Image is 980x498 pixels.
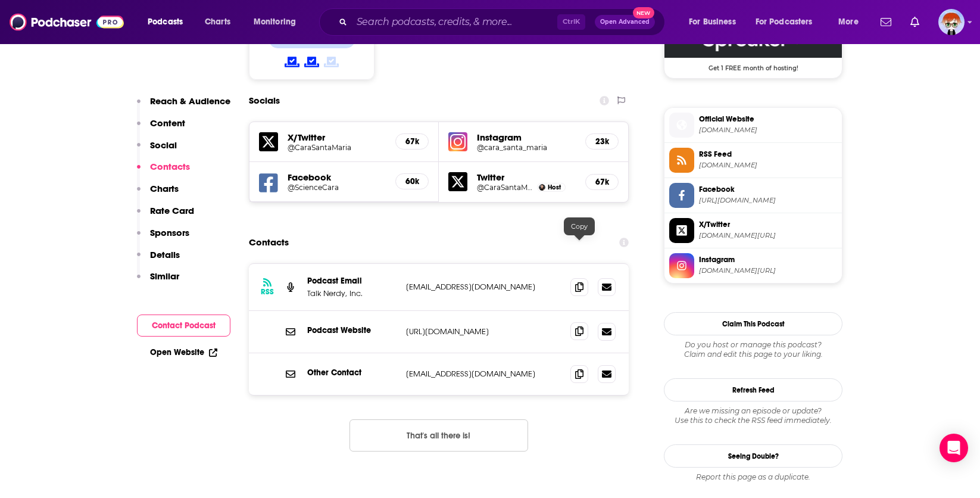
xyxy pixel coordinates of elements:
button: Content [137,117,185,139]
p: Podcast Email [307,276,397,286]
button: Contact Podcast [137,315,230,337]
span: Do you host or manage this podcast? [664,340,842,350]
button: Similar [137,270,179,292]
button: Sponsors [137,227,189,249]
div: Are we missing an episode or update? Use this to check the RSS feed immediately. [664,406,842,425]
p: [EMAIL_ADDRESS][DOMAIN_NAME] [406,282,561,292]
button: Rate Card [137,205,194,227]
button: open menu [830,13,873,32]
a: Instagram[DOMAIN_NAME][URL] [669,253,837,278]
h5: X/Twitter [288,132,386,143]
a: Open Website [150,347,217,357]
a: Show notifications dropdown [876,12,896,32]
h3: RSS [261,287,274,297]
p: Other Contact [307,368,397,378]
span: Logged in as diana.griffin [938,9,965,35]
div: Search podcasts, credits, & more... [330,8,676,36]
span: Ctrl K [557,14,585,30]
img: iconImage [448,132,467,151]
button: open menu [681,13,751,32]
span: Official Website [699,114,837,125]
input: Search podcasts, credits, & more... [352,13,557,32]
button: Refresh Feed [664,378,842,401]
h5: 60k [405,176,419,186]
p: [EMAIL_ADDRESS][DOMAIN_NAME] [406,369,561,379]
p: Charts [150,183,179,194]
img: Podchaser - Follow, Share and Rate Podcasts [10,11,124,33]
span: X/Twitter [699,219,837,230]
img: User Profile [938,9,965,35]
h2: Contacts [249,231,289,254]
span: spreaker.com [699,161,837,170]
a: Charts [197,13,238,32]
span: More [838,14,859,30]
a: Show notifications dropdown [906,12,924,32]
a: Facebook[URL][DOMAIN_NAME] [669,183,837,208]
p: Podcast Website [307,325,397,335]
h5: 23k [595,136,608,147]
span: Open Advanced [600,19,650,25]
span: spreaker.com [699,126,837,135]
span: Podcasts [148,14,183,30]
span: Instagram [699,254,837,265]
span: Host [548,183,561,191]
p: Contacts [150,161,190,172]
span: RSS Feed [699,149,837,160]
span: Monitoring [254,14,296,30]
span: Get 1 FREE month of hosting! [664,58,842,72]
a: Official Website[DOMAIN_NAME] [669,113,837,138]
img: Cara Santa Maria [539,184,545,191]
h5: Facebook [288,172,386,183]
a: @CaraSantaMaria [288,143,386,152]
span: New [633,7,654,18]
button: Contacts [137,161,190,183]
button: open menu [748,13,830,32]
a: @CaraSantaMaria [477,183,534,192]
button: Charts [137,183,179,205]
div: Open Intercom Messenger [940,434,968,462]
p: Similar [150,270,179,282]
h2: Socials [249,89,280,112]
button: Details [137,249,180,271]
p: Reach & Audience [150,95,230,107]
span: https://www.facebook.com/ScienceCara [699,196,837,205]
p: Rate Card [150,205,194,216]
span: Facebook [699,184,837,195]
button: Show profile menu [938,9,965,35]
div: Copy [564,217,595,235]
span: For Business [689,14,736,30]
a: @cara_santa_maria [477,143,576,152]
button: Reach & Audience [137,95,230,117]
p: Social [150,139,177,151]
a: Seeing Double? [664,444,842,468]
button: Open AdvancedNew [595,15,655,29]
p: [URL][DOMAIN_NAME] [406,326,561,337]
button: Claim This Podcast [664,312,842,335]
button: Social [137,139,177,161]
p: Sponsors [150,227,189,238]
button: open menu [245,13,311,32]
span: instagram.com/cara_santa_maria [699,266,837,275]
a: Spreaker Deal: Get 1 FREE month of hosting! [664,22,842,71]
a: RSS Feed[DOMAIN_NAME] [669,148,837,173]
a: @ScienceCara [288,183,386,192]
button: Nothing here. [349,419,528,452]
p: Details [150,249,180,260]
h5: Twitter [477,172,576,183]
h5: 67k [595,177,608,187]
h5: 67k [405,136,419,147]
span: Charts [205,14,230,30]
p: Content [150,117,185,129]
span: twitter.com/CaraSantaMaria [699,231,837,240]
div: Claim and edit this page to your liking. [664,340,842,359]
h5: Instagram [477,132,576,143]
p: Talk Nerdy, Inc. [307,288,397,298]
span: For Podcasters [756,14,813,30]
button: open menu [139,13,198,32]
div: Report this page as a duplicate. [664,472,842,482]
